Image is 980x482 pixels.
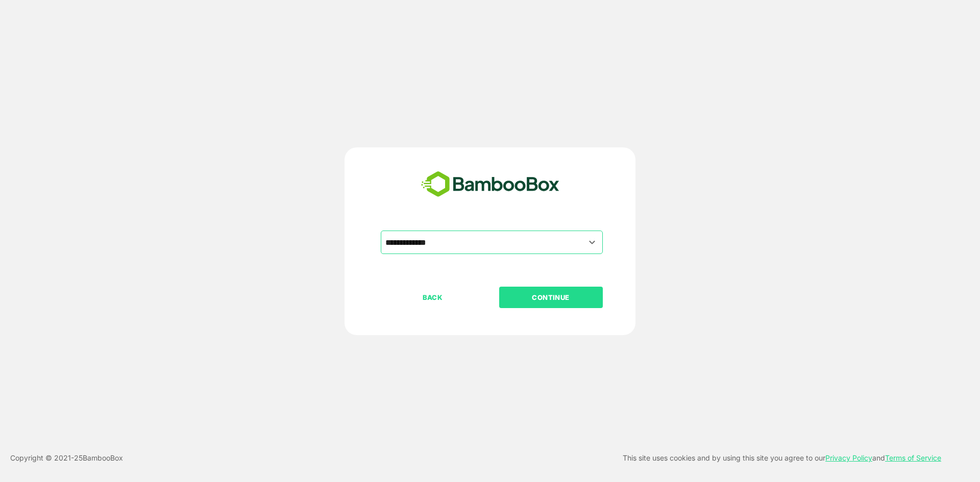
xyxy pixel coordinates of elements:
p: CONTINUE [500,292,602,303]
a: Terms of Service [885,453,941,462]
img: bamboobox [415,168,565,201]
button: CONTINUE [499,287,603,308]
button: Open [585,235,599,249]
button: BACK [381,287,484,308]
p: BACK [382,292,484,303]
a: Privacy Policy [825,453,872,462]
p: Copyright © 2021- 25 BambooBox [10,452,123,464]
p: This site uses cookies and by using this site you agree to our and [623,452,941,464]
